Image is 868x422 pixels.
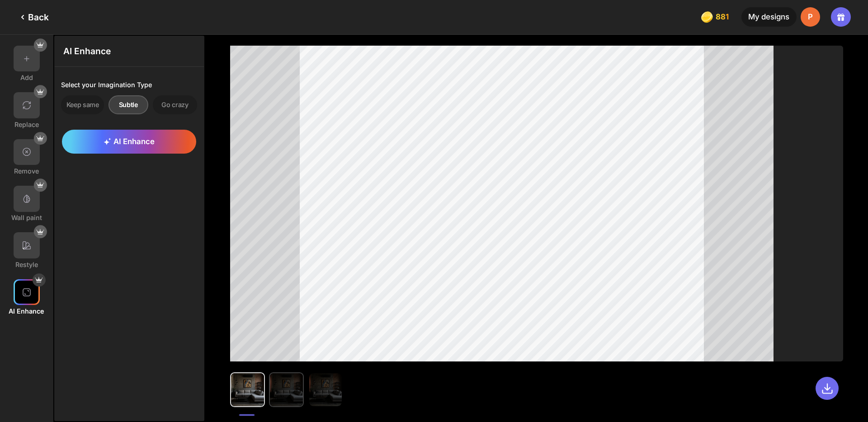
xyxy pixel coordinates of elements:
div: AI Enhance [9,307,44,315]
div: Wall paint [11,214,42,221]
div: Add [20,74,33,81]
div: AI Enhance [55,36,204,67]
div: Subtle [108,95,149,114]
div: P [801,7,820,27]
div: Back [17,12,49,23]
div: Remove [14,167,39,175]
div: Go crazy [153,95,197,114]
span: 881 [716,13,731,21]
div: Select your Imagination Type [61,81,197,89]
div: Replace [14,121,39,128]
span: AI Enhance [104,137,155,146]
div: My designs [741,7,797,27]
div: Restyle [15,261,38,268]
div: Keep same [61,95,104,114]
